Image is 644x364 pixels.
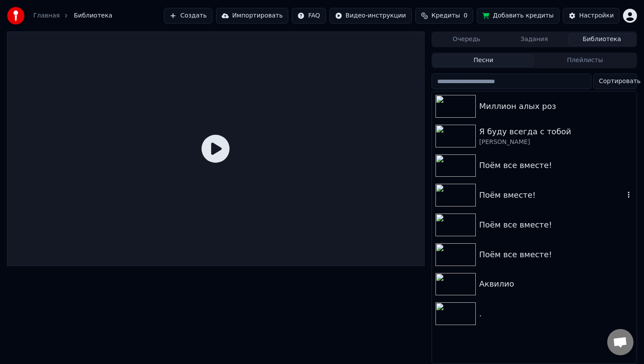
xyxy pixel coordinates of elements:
button: Песни [433,54,534,67]
div: Поём все вместе! [479,219,633,231]
button: Кредиты0 [415,8,473,24]
button: FAQ [292,8,326,24]
span: Библиотека [74,11,112,20]
button: Очередь [433,33,500,46]
div: Открытый чат [607,329,633,355]
img: youka [7,7,25,24]
button: Задания [500,33,568,46]
button: Плейлисты [534,54,636,67]
div: Аквилио [479,278,633,290]
div: Поём все вместе! [479,159,633,171]
div: Поём вместе! [479,189,624,201]
nav: breadcrumb [33,11,112,20]
span: 0 [464,11,467,20]
button: Создать [164,8,212,24]
button: Добавить кредиты [477,8,559,24]
div: Я буду всегда с тобой [479,126,633,138]
span: Кредиты [432,11,460,20]
a: Главная [33,11,60,20]
button: Настройки [563,8,619,24]
div: Миллион алых роз [479,100,633,112]
div: . [479,308,633,320]
div: [PERSON_NAME] [479,138,633,147]
button: Библиотека [568,33,636,46]
button: Импортировать [216,8,289,24]
span: Сортировать [599,77,640,86]
div: Поём все вместе! [479,248,633,261]
button: Видео-инструкции [329,8,412,24]
div: Настройки [579,11,614,20]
